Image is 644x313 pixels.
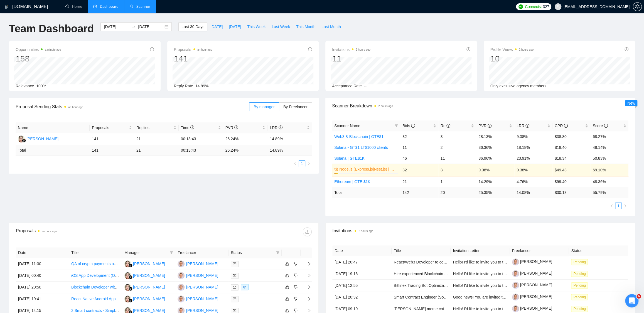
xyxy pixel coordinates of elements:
td: [DATE] 12:55 [332,280,392,291]
span: dislike [294,262,298,266]
span: Pending [571,271,588,277]
button: right [622,203,628,209]
td: 14.89% [267,133,312,145]
a: Solana - GT$1 LT$1000 clients [334,145,388,150]
td: 4.76% [514,176,552,187]
li: 1 [299,160,305,167]
img: gigradar-bm.png [129,287,132,291]
button: setting [633,2,642,11]
a: Smart Contract Engineer (Solidity • Foundry/Hardhat) [394,295,486,299]
img: gigradar-bm.png [129,275,132,279]
button: Last 30 Days [178,22,207,31]
span: Invitations [332,46,370,53]
a: [PERSON_NAME] [512,306,552,310]
a: [PERSON_NAME] [512,283,552,287]
td: 69.10% [590,164,628,176]
span: filter [395,124,398,127]
td: [DATE] 11:30 [16,258,69,270]
button: This Month [293,22,318,31]
td: $18.34 [552,153,591,164]
a: [PERSON_NAME] [512,294,552,299]
time: 2 hours ago [358,230,373,233]
button: dislike [292,284,299,290]
span: info-circle [466,47,470,51]
a: [PERSON_NAME] [512,259,552,264]
span: Manager [124,250,168,256]
span: Proposals [92,125,128,131]
img: c19O_M3waDQ5x_4i0khf7xq_LhlY3NySNefe3tjQuUWysBxvxeOhKW84bhf0RYZQUF [512,305,519,312]
div: [PERSON_NAME] [26,136,58,142]
span: Replies [136,125,172,131]
span: swap-right [131,24,136,29]
span: dashboard [93,4,97,8]
button: Last Month [318,22,344,31]
span: right [303,285,311,289]
span: Time [181,125,194,130]
a: setting [633,4,642,9]
a: 1 [299,161,305,167]
span: Relevance [16,84,34,88]
a: VK[PERSON_NAME] [178,285,218,289]
span: filter [275,248,281,257]
span: left [294,162,297,165]
td: 32 [400,131,438,142]
th: Freelancer [175,247,228,258]
span: 14.89% [195,84,208,88]
td: 21 [134,133,179,145]
td: 3 [438,164,476,176]
a: React/Web3 Developer to complete DEX Project [394,260,478,264]
div: [PERSON_NAME] [186,272,218,279]
time: an hour ago [68,106,83,109]
span: filter [170,251,173,254]
span: 100% [36,84,46,88]
img: logo [5,3,9,11]
a: iOS App Development (Objective C or Swift) [71,273,148,278]
td: Bitfinex Trading Bot Optimization (Maker Execution) [392,280,451,291]
span: Scanner Name [334,124,360,128]
td: 46 [400,153,438,164]
td: 25.35 % [476,187,514,198]
td: 68.27% [590,131,628,142]
th: Name [16,122,90,133]
a: searchScanner [130,4,150,9]
time: 2 hours ago [519,48,534,51]
span: mail [233,285,236,289]
span: Pending [571,306,588,312]
a: [PERSON_NAME] meme coin sniping bot [394,307,466,311]
button: dislike [292,295,299,302]
a: VW[PERSON_NAME] [124,261,165,266]
td: 142 [400,187,438,198]
td: $ 30.13 [552,187,591,198]
span: mail [233,262,236,265]
span: By manager [254,105,274,109]
img: gigradar-bm.png [22,139,26,142]
a: React Native Android App Developer [71,297,134,301]
a: Web3 & Blockchain | GTE$1 [334,134,384,139]
span: Profile Views [490,46,534,53]
a: Solana | GTE$1K [334,156,365,161]
td: Total [332,187,400,198]
span: LRR [517,124,529,128]
a: VK[PERSON_NAME] [178,308,218,312]
td: 48.36% [590,176,628,187]
a: Node.js (Express.js|Nest.js) | GTE$1K [339,166,397,172]
li: 1 [615,203,622,209]
span: Pending [571,259,588,265]
td: [DATE] 00:40 [16,270,69,282]
span: info-circle [604,124,608,128]
td: [DATE] 20:50 [16,282,69,293]
time: a minute ago [45,48,61,51]
span: dislike [294,297,298,301]
span: dislike [294,273,298,278]
span: Scanner Breakdown [332,102,628,109]
button: dislike [292,260,299,267]
td: iOS App Development (Objective C or Swift) [69,270,122,282]
div: [PERSON_NAME] [186,284,218,290]
button: Last Week [269,22,293,31]
span: mail [233,309,236,312]
span: info-circle [308,47,312,51]
span: info-circle [411,124,415,128]
td: QA of crypto payments application Exchanges & Wallets [Coinbase, Phantom, Binance] [69,258,122,270]
a: VK[PERSON_NAME] [178,296,218,301]
a: Pending [571,295,590,299]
